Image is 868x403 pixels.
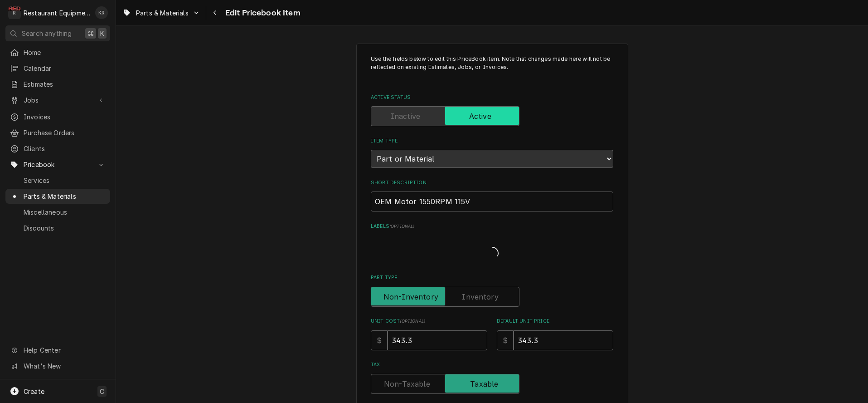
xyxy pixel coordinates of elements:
span: Edit Pricebook Item [223,7,301,19]
span: C [100,387,104,396]
div: Short Description [371,179,613,211]
a: Miscellaneous [5,205,110,220]
div: Restaurant Equipment Diagnostics's Avatar [8,6,21,19]
label: Unit Cost [371,318,487,325]
a: Purchase Orders [5,125,110,140]
span: Clients [24,144,106,153]
span: Help Center [24,345,105,355]
div: $ [371,330,388,350]
button: Navigate back [208,5,223,20]
span: What's New [24,361,105,371]
div: Labels [371,223,613,263]
a: Go to Parts & Materials [119,5,204,20]
span: Discounts [24,223,106,233]
label: Tax [371,361,613,369]
input: Name used to describe this Part or Material [371,192,613,211]
span: Loading... [486,244,499,263]
p: Use the fields below to edit this PriceBook item. Note that changes made here will not be reflect... [371,55,613,80]
a: Invoices [5,109,110,124]
div: Active Status [371,94,613,126]
span: Invoices [24,112,106,122]
span: Home [24,48,106,57]
div: Part Type [371,274,613,306]
div: Default Unit Price [497,318,613,350]
span: Parts & Materials [136,8,189,18]
a: Services [5,173,110,188]
div: Active [371,106,613,126]
a: Clients [5,141,110,156]
a: Go to What's New [5,359,110,374]
span: Miscellaneous [24,207,106,217]
div: Restaurant Equipment Diagnostics [24,8,90,18]
label: Part Type [371,274,613,281]
label: Short Description [371,179,613,187]
span: ( optional ) [400,319,425,324]
span: Search anything [22,29,72,38]
div: Kelli Robinette's Avatar [95,6,108,19]
a: Parts & Materials [5,189,110,204]
label: Item Type [371,138,613,145]
div: Unit Cost [371,318,487,350]
label: Default Unit Price [497,318,613,325]
span: K [100,29,104,38]
span: Services [24,176,106,185]
div: $ [497,330,514,350]
a: Go to Pricebook [5,157,110,172]
a: Home [5,45,110,60]
label: Active Status [371,94,613,101]
a: Calendar [5,61,110,76]
a: Estimates [5,77,110,92]
span: Calendar [24,64,106,73]
div: KR [95,6,108,19]
span: Jobs [24,95,92,105]
a: Go to Jobs [5,93,110,108]
span: Estimates [24,79,106,89]
div: Item Type [371,138,613,168]
label: Labels [371,223,613,230]
a: Discounts [5,221,110,236]
span: ( optional ) [389,224,415,229]
button: Search anything⌘K [5,25,110,41]
span: Parts & Materials [24,192,106,201]
a: Go to Help Center [5,343,110,358]
div: R [8,6,21,19]
span: Pricebook [24,160,92,169]
span: Create [24,388,44,395]
span: ⌘ [87,29,94,38]
span: Purchase Orders [24,128,106,138]
div: Tax [371,361,613,393]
